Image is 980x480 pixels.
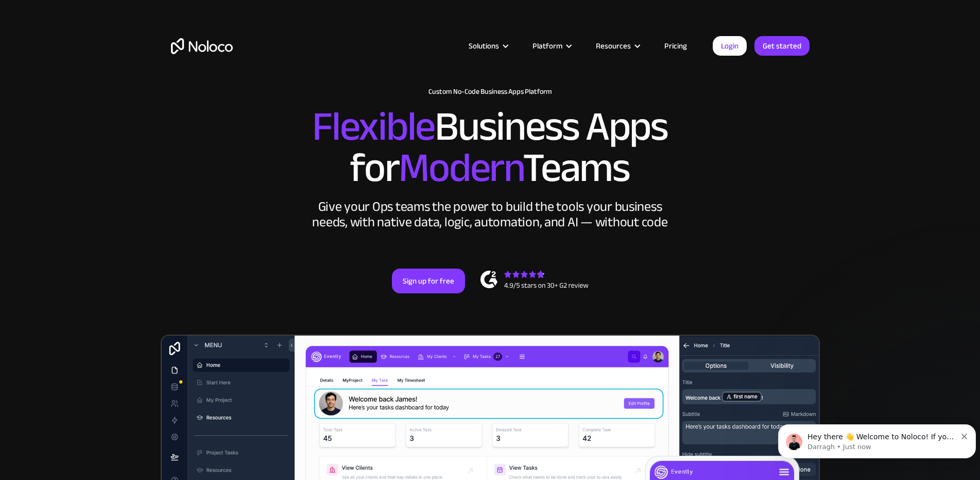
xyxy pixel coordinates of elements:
iframe: Intercom notifications message [774,403,980,475]
a: Login [713,36,747,56]
div: Solutions [456,39,520,53]
div: Solutions [469,39,499,53]
a: Get started [754,36,810,56]
div: Resources [583,39,651,53]
span: Flexible [312,88,435,165]
h2: Business Apps for Teams [171,106,810,189]
a: home [171,38,233,54]
div: Platform [532,39,562,53]
a: Pricing [651,39,700,53]
span: Modern [399,129,523,206]
div: Resources [596,39,631,53]
div: Give your Ops teams the power to build the tools your business needs, with native data, logic, au... [310,199,670,230]
a: Sign up for free [392,269,465,293]
div: Platform [520,39,583,53]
